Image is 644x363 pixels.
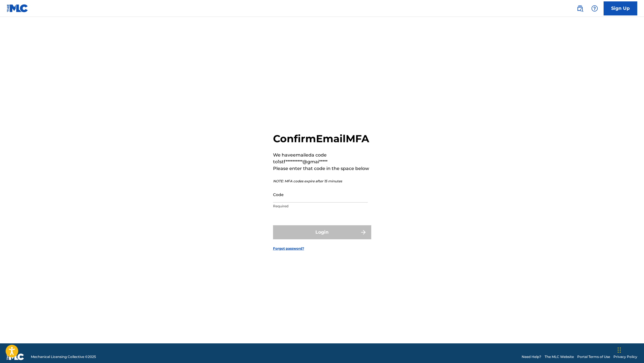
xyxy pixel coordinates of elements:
[591,5,598,12] img: help
[545,354,574,359] a: The MLC Website
[273,179,371,184] p: NOTE: MFA codes expire after 15 minutes
[273,165,371,172] p: Please enter that code in the space below
[7,353,24,360] img: logo
[577,354,610,359] a: Portal Terms of Use
[618,342,621,359] div: Drag
[589,3,600,14] div: Help
[604,1,637,15] a: Sign Up
[273,132,371,145] h2: Confirm Email MFA
[7,4,28,12] img: MLC Logo
[273,246,304,251] a: Forgot password?
[574,3,586,14] a: Public Search
[522,354,541,359] a: Need Help?
[31,354,96,359] span: Mechanical Licensing Collective © 2025
[577,5,583,12] img: search
[273,204,368,209] p: Required
[613,354,637,359] a: Privacy Policy
[616,336,644,363] iframe: Chat Widget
